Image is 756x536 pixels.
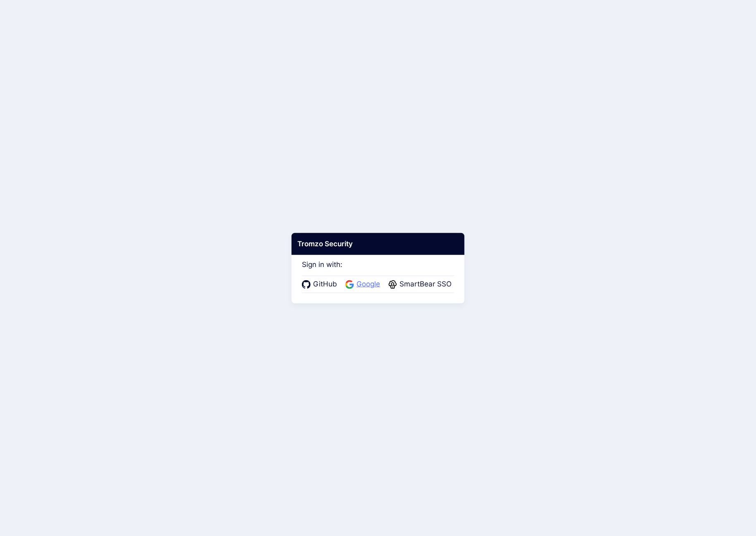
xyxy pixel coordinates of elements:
span: SmartBear SSO [397,279,454,290]
span: Google [354,279,383,290]
a: SmartBear SSO [388,279,454,290]
span: GitHub [311,279,340,290]
a: Google [345,279,383,290]
div: Sign in with: [302,249,454,293]
a: GitHub [302,279,340,290]
div: Tromzo Security [292,233,464,255]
